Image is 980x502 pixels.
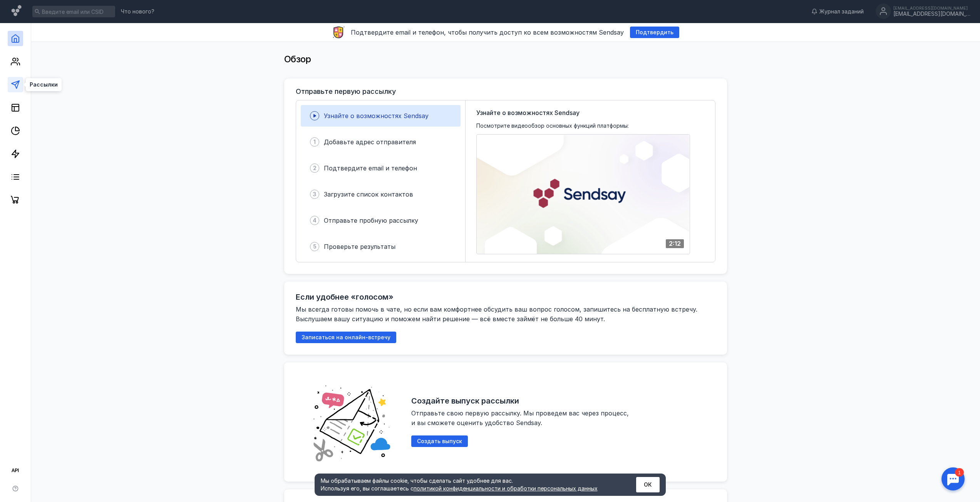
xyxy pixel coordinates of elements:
[819,8,864,15] span: Журнал заданий
[324,164,417,172] span: Подтвердите email и телефон
[351,28,624,36] span: Подтвердите email и телефон, чтобы получить доступ ко всем возможностям Sendsay
[296,305,699,323] span: Мы всегда готовы помочь в чате, но если вам комфортнее обсудить ваш вопрос голосом, запишитесь на...
[313,164,317,172] span: 2
[807,8,868,15] a: Журнал заданий
[636,477,660,492] button: ОК
[313,190,317,198] span: 3
[321,477,617,492] div: Мы обрабатываем файлы cookie, чтобы сделать сайт удобнее для вас. Используя его, вы соглашаетесь c
[121,9,154,14] span: Что нового?
[313,138,316,146] span: 1
[296,292,394,302] h2: Если удобнее «голосом»
[476,122,629,130] span: Посмотрите видеообзор основных функций платформы:
[417,438,462,445] span: Создать выпуск
[30,82,58,87] span: Рассылки
[666,239,684,248] div: 2:12
[313,243,317,250] span: 5
[17,5,26,13] div: 1
[324,217,418,224] span: Отправьте пробную рассылку
[32,6,115,17] input: Введите email или CSID
[117,9,158,14] a: Что нового?
[411,396,519,405] h2: Создайте выпуск рассылки
[636,29,673,36] span: Подтвердить
[630,27,679,38] button: Подтвердить
[284,53,311,65] span: Обзор
[411,409,631,427] span: Отправьте свою первую рассылку. Мы проведем вас через процесс, и вы сможете оценить удобство Send...
[296,332,396,343] button: Записаться на онлайн-встречу
[324,112,429,120] span: Узнайте о возможностях Sendsay
[324,190,413,198] span: Загрузите список контактов
[893,6,970,10] div: [EMAIL_ADDRESS][DOMAIN_NAME]
[313,217,317,224] span: 4
[411,435,468,447] button: Создать выпуск
[476,108,580,117] span: Узнайте о возможностях Sendsay
[893,11,970,17] div: [EMAIL_ADDRESS][DOMAIN_NAME]
[302,334,390,341] span: Записаться на онлайн-встречу
[303,374,400,470] img: abd19fe006828e56528c6cd305e49c57.png
[324,138,416,146] span: Добавьте адрес отправителя
[324,243,395,250] span: Проверьте результаты
[414,485,598,492] a: политикой конфиденциальности и обработки персональных данных
[296,334,396,340] a: Записаться на онлайн-встречу
[296,88,396,95] h3: Отправьте первую рассылку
